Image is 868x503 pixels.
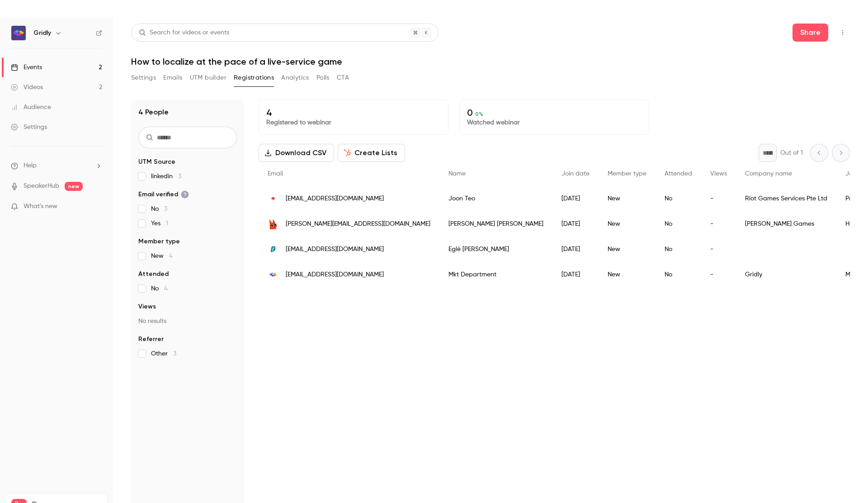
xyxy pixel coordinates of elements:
img: website_grey.svg [14,24,22,31]
div: [PERSON_NAME] Games [736,211,836,237]
span: [EMAIL_ADDRESS][DOMAIN_NAME] [286,194,384,204]
div: No [656,262,701,287]
p: Out of 1 [780,148,803,157]
div: New [599,237,656,262]
img: Gridly [11,26,26,40]
span: 3 [178,173,181,180]
span: Email verified [138,190,189,199]
button: UTM builder [190,71,226,85]
a: SpeakerHub [24,181,59,191]
span: UTM Source [138,157,175,166]
span: What's new [24,202,57,211]
span: No [151,204,167,214]
div: No [656,211,701,237]
h6: Gridly [33,28,51,38]
span: Attended [138,270,169,279]
span: Member type [608,171,646,177]
div: Events [11,63,42,72]
div: No [656,237,701,262]
span: [PERSON_NAME][EMAIL_ADDRESS][DOMAIN_NAME] [286,219,430,229]
img: riotgames.com [268,195,278,203]
button: Create Lists [338,144,405,162]
span: Views [710,171,727,177]
span: 4 [169,253,173,259]
div: New [599,262,656,287]
p: Registered to webinar [266,118,441,127]
span: [EMAIL_ADDRESS][DOMAIN_NAME] [286,270,384,280]
div: Settings [11,123,47,132]
span: 0 % [475,111,483,117]
button: Share [793,24,828,42]
img: surfsharkteam.com [268,244,278,255]
div: No [656,186,701,211]
h1: 4 People [138,107,169,118]
span: 4 [164,285,168,292]
button: Settings [131,71,156,85]
button: Registrations [234,71,274,85]
span: Email [268,171,283,177]
section: facet-groups [138,157,237,358]
button: CTA [337,71,349,85]
p: 0 [467,107,642,118]
div: Domain: [DOMAIN_NAME] [24,24,99,31]
div: Search for videos or events [139,28,229,38]
span: Join date [561,171,590,177]
div: Videos [11,83,43,92]
div: Keywords by Traffic [100,53,152,59]
span: new [65,182,83,191]
span: Company name [745,171,792,177]
button: Emails [163,71,182,85]
button: Polls [316,71,330,85]
img: belkatechnologies.com [268,218,278,229]
div: [DATE] [552,262,599,287]
img: gridly.com [268,269,278,280]
span: No [151,284,168,293]
span: Help [24,161,37,171]
img: tab_domain_overview_orange.svg [24,52,32,60]
h1: How to localize at the pace of a live-service game [131,56,850,67]
div: Joon Teo [439,186,552,211]
button: Download CSV [259,144,334,162]
span: New [151,251,173,261]
span: Member type [138,237,180,246]
span: Yes [151,219,168,228]
div: Domain Overview [34,53,81,59]
img: tab_keywords_by_traffic_grey.svg [90,52,97,60]
li: help-dropdown-opener [11,161,102,171]
div: Gridly [736,262,836,287]
span: 3 [164,206,167,212]
div: [DATE] [552,211,599,237]
div: - [701,211,736,237]
span: linkedin [151,172,181,181]
div: Eglė [PERSON_NAME] [439,237,552,262]
div: - [701,186,736,211]
p: 4 [266,107,441,118]
div: New [599,211,656,237]
div: - [701,262,736,287]
div: New [599,186,656,211]
div: Riot Games Services Pte Ltd [736,186,836,211]
div: Mkt Department [439,262,552,287]
span: 1 [166,220,168,227]
div: [DATE] [552,237,599,262]
span: Other [151,349,176,358]
div: Audience [11,103,51,112]
span: Attended [665,171,692,177]
span: Views [138,302,156,311]
div: v 4.0.25 [25,14,44,22]
span: Name [448,171,466,177]
div: - [701,237,736,262]
p: Watched webinar [467,118,642,127]
span: [EMAIL_ADDRESS][DOMAIN_NAME] [286,245,384,254]
span: 3 [173,351,176,357]
button: Analytics [281,71,309,85]
span: Referrer [138,335,164,344]
img: logo_orange.svg [14,14,22,22]
div: [DATE] [552,186,599,211]
div: [PERSON_NAME] [PERSON_NAME] [439,211,552,237]
p: No results [138,317,237,326]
